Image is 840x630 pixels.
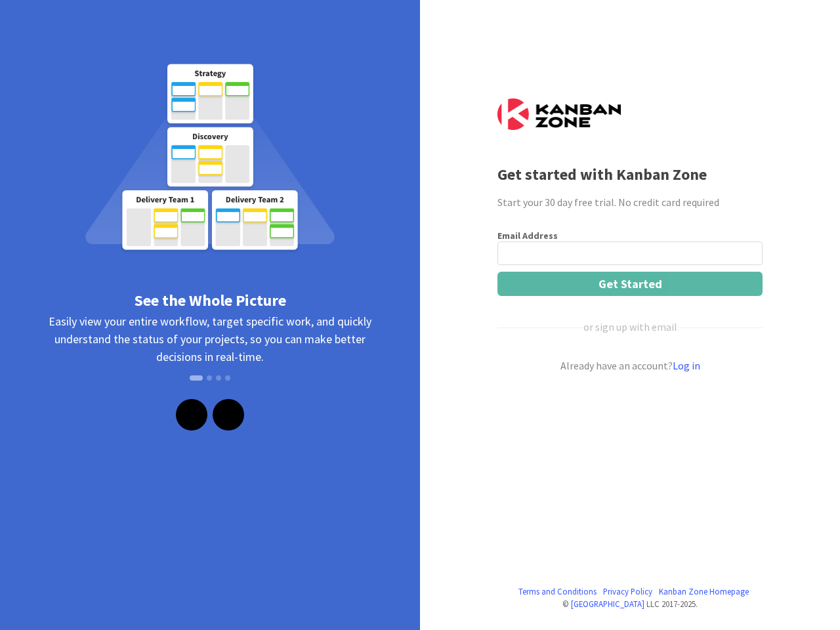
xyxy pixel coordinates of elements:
a: Log in [673,359,700,372]
div: Start your 30 day free trial. No credit card required [497,194,763,210]
a: Kanban Zone Homepage [659,585,749,598]
button: Slide 4 [225,369,230,387]
button: Get Started [497,272,763,296]
img: Kanban Zone [497,98,621,130]
a: Terms and Conditions [518,585,597,598]
div: Already have an account? [497,358,763,373]
a: Privacy Policy [603,585,652,598]
div: or sign up with email [583,319,677,335]
a: [GEOGRAPHIC_DATA] [571,598,644,609]
button: Slide 3 [216,369,221,387]
button: Slide 1 [190,375,203,381]
label: Email Address [497,230,558,241]
div: See the Whole Picture [46,289,374,312]
div: Easily view your entire workflow, target specific work, and quickly understand the status of your... [46,312,374,398]
b: Get started with Kanban Zone [497,164,707,184]
div: © LLC 2017- 2025 . [497,598,763,610]
button: Slide 2 [207,369,212,387]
